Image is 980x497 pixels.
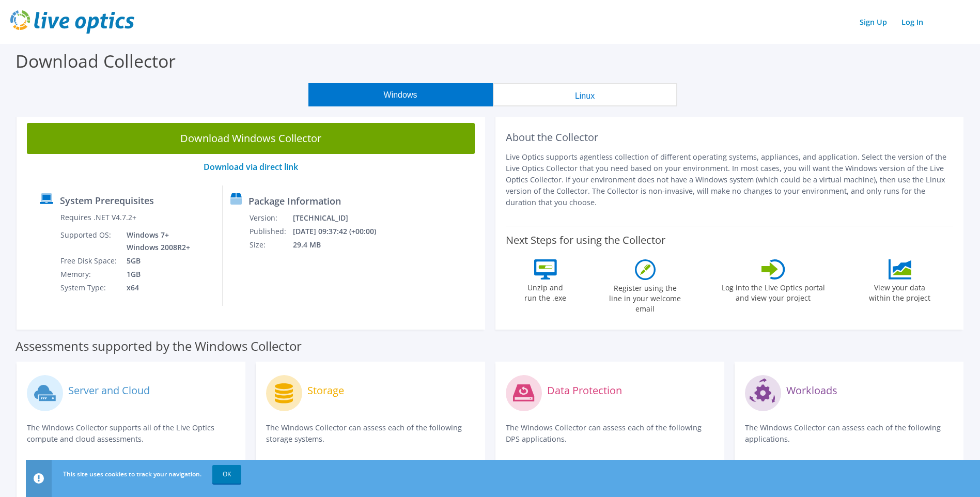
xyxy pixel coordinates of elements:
[68,385,150,396] label: Server and Cloud
[292,211,390,225] td: [TECHNICAL_ID]
[506,151,954,208] p: Live Optics supports agentless collection of different operating systems, appliances, and applica...
[721,279,826,303] label: Log into the Live Optics portal and view your project
[308,83,493,106] button: Windows
[60,268,119,281] td: Memory:
[60,195,154,206] label: System Prerequisites
[606,280,684,314] label: Register using the line in your welcome email
[863,279,937,303] label: View your data within the project
[27,123,475,154] a: Download Windows Collector
[506,422,714,445] p: The Windows Collector can assess each of the following DPS applications.
[249,225,292,238] td: Published:
[119,281,192,294] td: x64
[292,238,390,252] td: 29.4 MB
[60,212,136,223] label: Requires .NET V4.7.2+
[266,422,474,445] p: The Windows Collector can assess each of the following storage systems.
[63,470,201,478] span: This site uses cookies to track your navigation.
[786,385,837,396] label: Workloads
[292,225,390,238] td: [DATE] 09:37:42 (+00:00)
[506,234,665,246] label: Next Steps for using the Collector
[248,196,341,206] label: Package Information
[896,14,928,29] a: Log In
[249,211,292,225] td: Version:
[212,465,241,484] a: OK
[60,254,119,268] td: Free Disk Space:
[249,238,292,252] td: Size:
[506,131,954,144] h2: About the Collector
[27,422,235,445] p: The Windows Collector supports all of the Live Optics compute and cloud assessments.
[119,254,192,268] td: 5GB
[204,161,298,173] a: Download via direct link
[493,83,677,106] button: Linux
[60,228,119,254] td: Supported OS:
[15,49,176,73] label: Download Collector
[119,268,192,281] td: 1GB
[745,422,953,445] p: The Windows Collector can assess each of the following applications.
[547,385,622,396] label: Data Protection
[15,341,302,351] label: Assessments supported by the Windows Collector
[10,10,134,34] img: live_optics_svg.svg
[522,279,569,303] label: Unzip and run the .exe
[119,228,192,254] td: Windows 7+ Windows 2008R2+
[60,281,119,294] td: System Type:
[854,14,892,29] a: Sign Up
[307,385,344,396] label: Storage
